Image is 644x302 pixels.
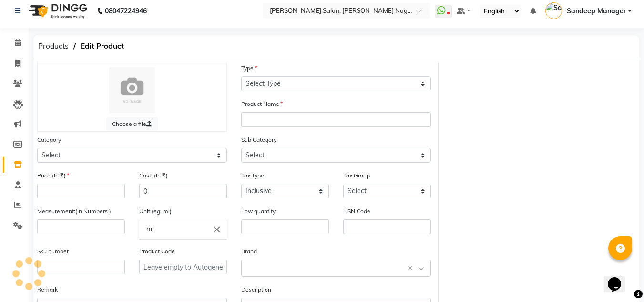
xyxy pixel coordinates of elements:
[37,171,69,180] label: Price:(In ₹)
[545,2,562,19] img: Sandeep Manager
[139,207,172,216] label: Unit:(eg: ml)
[33,38,73,55] span: Products
[139,171,168,180] label: Cost: (In ₹)
[241,285,271,294] label: Description
[139,247,175,256] label: Product Code
[241,171,264,180] label: Tax Type
[139,260,227,274] input: Leave empty to Autogenerate
[241,64,257,73] label: Type
[343,171,370,180] label: Tax Group
[241,100,283,108] label: Product Name
[212,224,222,234] i: Close
[109,67,155,113] img: Cinque Terre
[76,38,129,55] span: Edit Product
[241,247,257,256] label: Brand
[37,285,58,294] label: Remark
[37,207,111,216] label: Measurement:(In Numbers )
[604,264,634,292] iframe: chat widget
[241,135,276,144] label: Sub Category
[241,207,276,216] label: Low quantity
[37,135,61,144] label: Category
[343,207,370,216] label: HSN Code
[408,263,416,273] span: Clear all
[567,6,626,16] span: Sandeep Manager
[106,117,158,131] label: Choose a file
[37,247,69,256] label: Sku number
